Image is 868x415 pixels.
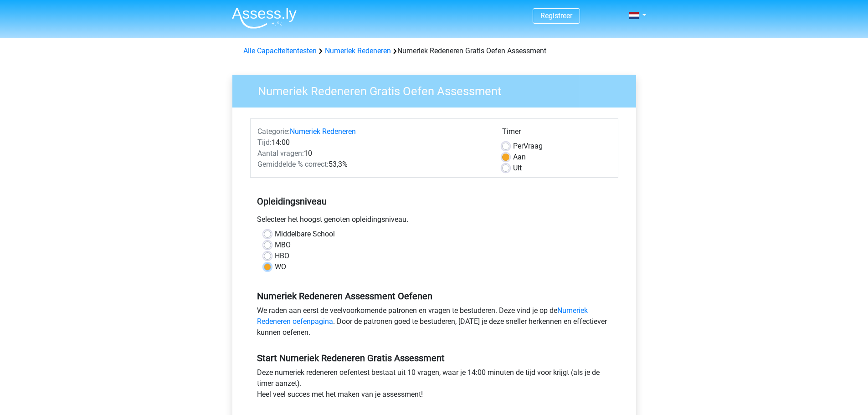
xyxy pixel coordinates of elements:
div: 10 [251,148,495,159]
div: 14:00 [251,137,495,148]
span: Aantal vragen: [257,149,304,158]
div: Numeriek Redeneren Gratis Oefen Assessment [240,46,629,56]
div: Timer [502,126,611,141]
h5: Numeriek Redeneren Assessment Oefenen [257,291,611,302]
a: Registreer [540,11,572,20]
span: Tijd: [257,138,272,147]
a: Alle Capaciteitentesten [243,46,317,55]
h5: Opleidingsniveau [257,192,611,210]
label: Uit [513,163,522,174]
a: Numeriek Redeneren [325,46,391,55]
label: HBO [275,251,289,261]
span: Categorie: [257,127,290,136]
label: MBO [275,240,291,251]
img: Assessly [232,7,297,29]
span: Gemiddelde % correct: [257,160,329,169]
div: Selecteer het hoogst genoten opleidingsniveau. [250,214,618,229]
label: Aan [513,152,526,163]
label: Vraag [513,141,543,152]
div: 53,3% [251,159,495,170]
span: Per [513,142,524,150]
h5: Start Numeriek Redeneren Gratis Assessment [257,353,611,364]
label: Middelbare School [275,229,335,240]
h3: Numeriek Redeneren Gratis Oefen Assessment [247,81,629,98]
a: Numeriek Redeneren oefenpagina [257,306,588,326]
label: WO [275,261,286,272]
a: Numeriek Redeneren [290,127,356,136]
div: Deze numeriek redeneren oefentest bestaat uit 10 vragen, waar je 14:00 minuten de tijd voor krijg... [250,367,618,404]
div: We raden aan eerst de veelvoorkomende patronen en vragen te bestuderen. Deze vind je op de . Door... [250,305,618,342]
